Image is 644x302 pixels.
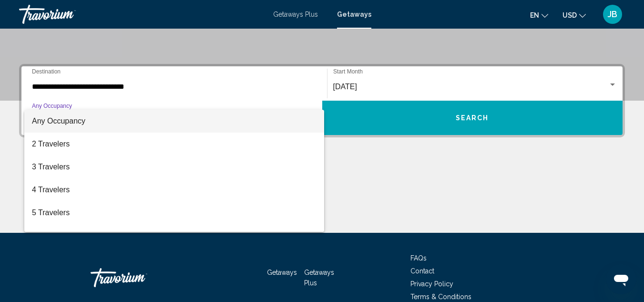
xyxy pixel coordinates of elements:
span: 5 Travelers [32,201,317,224]
span: 2 Travelers [32,133,317,156]
span: 4 Travelers [32,178,317,201]
span: 6 Travelers [32,224,317,247]
iframe: Button to launch messaging window [606,264,636,294]
span: 3 Travelers [32,156,317,178]
span: Any Occupancy [32,117,85,125]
